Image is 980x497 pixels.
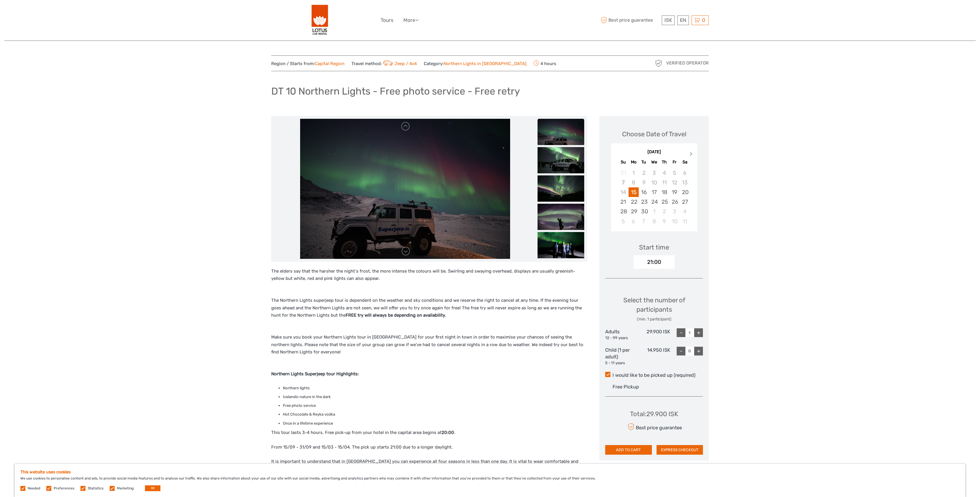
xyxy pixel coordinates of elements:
[54,486,74,491] label: Preferences
[659,168,669,178] div: Not available Thursday, September 4th, 2025
[629,207,639,216] div: Choose Monday, September 29th, 2025
[629,158,639,166] div: Mo
[271,429,587,437] p: This tour lasts 3-4 hours. Free pick-up from your hotel in the capital area begins at .
[271,458,587,473] p: It is important to understand that in [GEOGRAPHIC_DATA] you can experience all four seasons in le...
[669,197,680,207] div: Choose Friday, September 26th, 2025
[88,486,104,491] label: Statistics
[283,420,587,427] li: Once in a lifetime experience
[680,207,690,216] div: Choose Saturday, October 4th, 2025
[629,217,639,226] div: Choose Monday, October 6th, 2025
[618,158,628,166] div: Su
[638,328,671,341] div: 29.900 ISK
[311,4,328,36] img: 443-e2bd2384-01f0-477a-b1bf-f993e7f52e7d_logo_big.png
[649,187,659,197] div: Choose Wednesday, September 17th, 2025
[424,61,526,67] span: Category:
[687,151,696,160] button: Next Month
[629,168,639,178] div: Not available Monday, September 1st, 2025
[669,158,680,166] div: Fr
[612,384,639,390] span: Free Pickup
[381,16,393,25] a: Tours
[444,61,526,66] a: Northern Lights in [GEOGRAPHIC_DATA]
[605,360,638,366] div: 5 - 11 years
[618,187,628,197] div: Not available Sunday, September 14th, 2025
[680,217,690,226] div: Choose Saturday, October 11th, 2025
[117,486,134,491] label: Marketing
[639,197,649,207] div: Choose Tuesday, September 23rd, 2025
[622,130,686,139] div: Choose Date of Travel
[657,445,703,455] button: EXPRESS CHECKOUT
[659,197,669,207] div: Choose Thursday, September 25th, 2025
[649,158,659,166] div: We
[271,371,359,376] strong: Northern Lights Superjeep tour Highlights:
[677,347,685,355] div: -
[300,119,510,259] img: 7bfde54a70094c728f13280623e1bf9b_main_slider.jpeg
[694,347,703,355] div: +
[605,296,703,322] div: Select the number of participants
[664,17,672,23] span: ISK
[669,168,680,178] div: Not available Friday, September 5th, 2025
[639,168,649,178] div: Not available Tuesday, September 2nd, 2025
[283,385,587,391] li: Northern lights
[659,217,669,226] div: Choose Thursday, October 9th, 2025
[694,328,703,337] div: +
[605,445,652,455] button: ADD TO CART
[605,328,638,341] div: Adults
[629,187,639,197] div: Choose Monday, September 15th, 2025
[271,61,344,67] span: Region / Starts from:
[626,422,682,432] div: Best price guarantee
[538,232,584,258] img: fd481c48d3c44d6393aa84a2c62ac551_slider_thumbnail.jpeg
[271,85,520,97] h1: DT 10 Northern Lights - Free photo service - Free retry
[351,59,417,67] span: Travel method:
[659,178,669,187] div: Not available Thursday, September 11th, 2025
[271,297,587,327] p: The Northern Lights superjeep tour is dependent on the weather and sky conditions and we reserve ...
[611,149,697,155] div: [DATE]
[630,409,678,418] div: Total : 29.900 ISK
[659,158,669,166] div: Th
[659,207,669,216] div: Choose Thursday, October 2nd, 2025
[649,207,659,216] div: Choose Wednesday, October 1st, 2025
[599,15,660,25] span: Best price guarantee
[538,147,584,173] img: c5ee916af8114c9491d2860862d4b955_slider_thumbnail.jpeg
[649,168,659,178] div: Not available Wednesday, September 3rd, 2025
[669,178,680,187] div: Not available Friday, September 12th, 2025
[382,61,417,66] a: Jeep / 4x4
[605,316,703,322] div: (min. 1 participant)
[283,402,587,409] li: Free photo service
[618,168,628,178] div: Not available Sunday, August 31st, 2025
[605,372,703,379] label: I would like to be picked up (required)
[8,10,66,15] p: We're away right now. Please check back later!
[639,178,649,187] div: Not available Tuesday, September 9th, 2025
[618,178,628,187] div: Not available Sunday, September 7th, 2025
[283,411,587,418] li: Hot Chocolate & Reyka vodka
[701,17,706,23] span: 0
[629,178,639,187] div: Not available Monday, September 8th, 2025
[677,328,685,337] div: -
[654,59,663,68] img: verified_operator_grey_128.png
[680,187,690,197] div: Choose Saturday, September 20th, 2025
[639,158,649,166] div: Tu
[649,197,659,207] div: Choose Wednesday, September 24th, 2025
[315,61,344,66] a: Capital Region
[639,243,669,252] div: Start time
[649,217,659,226] div: Choose Wednesday, October 8th, 2025
[649,178,659,187] div: Not available Wednesday, September 10th, 2025
[618,207,628,216] div: Choose Sunday, September 28th, 2025
[145,485,160,491] button: OK
[680,158,690,166] div: Sa
[680,197,690,207] div: Choose Saturday, September 27th, 2025
[346,313,445,318] strong: FREE try will always be depending on availability
[613,168,695,226] div: month 2025-09
[67,9,74,16] button: Open LiveChat chat widget
[639,187,649,197] div: Choose Tuesday, September 16th, 2025
[618,197,628,207] div: Choose Sunday, September 21st, 2025
[677,15,689,25] div: EN
[669,187,680,197] div: Choose Friday, September 19th, 2025
[271,444,587,451] p: From 15/09 - 31/09 and 15/03 - 15/04. The pick up starts 21:00 due to a longer daylight.
[680,178,690,187] div: Not available Saturday, September 13th, 2025
[15,464,965,497] div: We use cookies to personalise content and ads, to provide social media features and to analyse ou...
[669,207,680,216] div: Choose Friday, October 3rd, 2025
[639,217,649,226] div: Choose Tuesday, October 7th, 2025
[605,347,638,366] div: Child (1 per adult)
[666,60,709,66] span: Verified Operator
[403,16,419,25] a: More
